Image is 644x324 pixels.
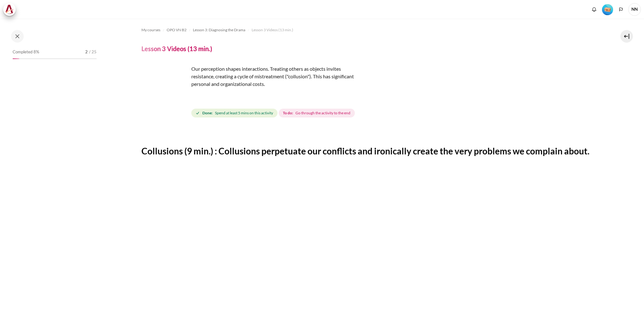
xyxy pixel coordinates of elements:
[13,58,19,59] div: 8%
[167,27,187,33] span: OPO VN B2
[202,110,212,116] strong: Done:
[602,4,613,15] img: Level #1
[141,25,599,35] nav: Navigation bar
[602,3,613,15] div: Level #1
[193,27,245,33] span: Lesson 3: Diagnosing the Drama
[215,110,273,116] span: Spend at least 5 mins on this activity
[252,26,293,34] a: Lesson 3 Videos (13 min.)
[599,3,616,15] a: Level #1
[191,107,356,119] div: Completion requirements for Lesson 3 Videos (13 min.)
[589,5,599,14] div: Show notification window with no new notifications
[283,110,293,116] strong: To do:
[252,27,293,33] span: Lesson 3 Videos (13 min.)
[89,49,97,55] span: / 25
[141,45,212,53] h4: Lesson 3 Videos (13 min.)
[628,3,641,16] a: User menu
[193,26,245,34] a: Lesson 3: Diagnosing the Drama
[5,5,14,14] img: Architeck
[13,49,39,55] span: Completed 8%
[141,145,599,157] h2: Collusions (9 min.) : Collusions perpetuate our conflicts and ironically create the very problems...
[628,3,641,16] span: NN
[85,49,88,55] span: 2
[3,3,19,16] a: Architeck Architeck
[295,110,350,116] span: Go through the activity to the end
[141,65,362,88] p: Our perception shapes interactions. Treating others as objects invites resistance, creating a cyc...
[616,5,626,14] button: Languages
[141,27,160,33] span: My courses
[141,26,160,34] a: My courses
[141,65,189,112] img: xf
[167,26,187,34] a: OPO VN B2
